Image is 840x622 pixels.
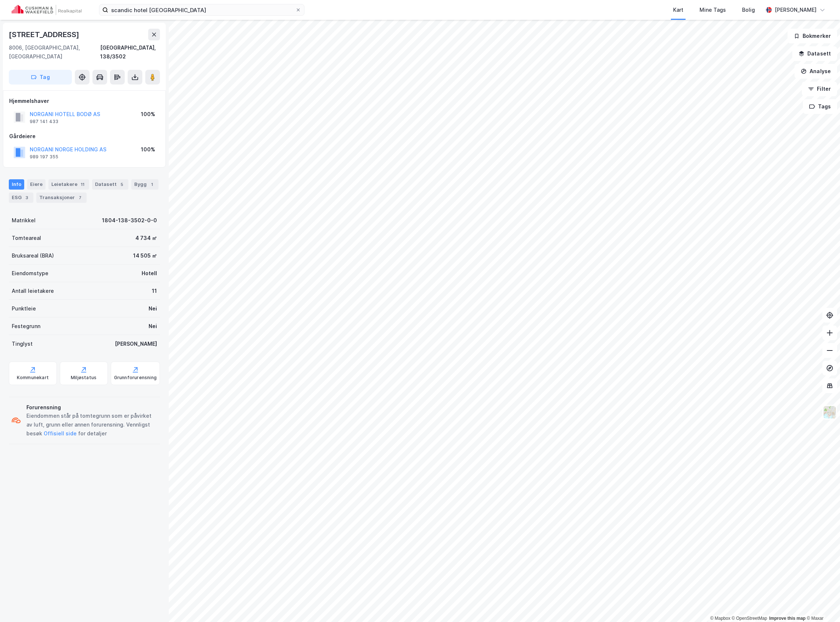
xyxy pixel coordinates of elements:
[700,6,726,14] div: Mine Tags
[9,97,160,105] div: Hjemmelshaver
[710,616,730,621] a: Mapbox
[12,5,81,15] img: cushman-wakefield-realkapital-logo.202ea83816669bd177139c58696a8fa1.svg
[803,587,840,622] iframe: Chat Widget
[803,99,837,114] button: Tags
[148,181,156,188] div: 1
[9,70,72,85] button: Tag
[36,193,87,203] div: Transaksjoner
[108,4,295,15] input: Søk på adresse, matrikkel, gårdeiere, leietakere eller personer
[92,179,128,190] div: Datasett
[17,375,49,381] div: Kommunekart
[76,194,84,201] div: 7
[12,234,41,242] div: Tomteareal
[141,145,155,154] div: 100%
[149,304,157,313] div: Nei
[802,82,837,96] button: Filter
[131,179,158,190] div: Bygg
[102,216,157,225] div: 1804-138-3502-0-0
[12,339,33,348] div: Tinglyst
[149,322,157,331] div: Nei
[732,616,767,621] a: OpenStreetMap
[9,132,160,141] div: Gårdeiere
[9,29,81,40] div: [STREET_ADDRESS]
[12,287,54,295] div: Antall leietakere
[48,179,89,190] div: Leietakere
[769,616,806,621] a: Improve this map
[27,179,45,190] div: Eiere
[12,251,54,260] div: Bruksareal (BRA)
[9,43,100,61] div: 8006, [GEOGRAPHIC_DATA], [GEOGRAPHIC_DATA]
[12,322,40,331] div: Festegrunn
[30,154,58,160] div: 989 197 355
[792,46,837,61] button: Datasett
[152,287,157,295] div: 11
[12,304,36,313] div: Punktleie
[742,6,755,14] div: Bolig
[803,587,840,622] div: Kontrollprogram for chat
[823,405,837,419] img: Z
[23,194,30,201] div: 3
[26,411,157,438] div: Eiendommen står på tomtegrunn som er påvirket av luft, grunn eller annen forurensning. Vennligst ...
[100,43,160,61] div: [GEOGRAPHIC_DATA], 138/3502
[26,403,157,412] div: Forurensning
[118,181,125,188] div: 5
[135,234,157,242] div: 4 734 ㎡
[775,6,817,14] div: [PERSON_NAME]
[114,375,157,381] div: Grunnforurensning
[9,179,24,190] div: Info
[142,269,157,278] div: Hotell
[115,339,157,348] div: [PERSON_NAME]
[30,119,58,125] div: 987 141 433
[133,251,157,260] div: 14 505 ㎡
[9,193,33,203] div: ESG
[79,181,86,188] div: 11
[71,375,96,381] div: Miljøstatus
[141,110,155,119] div: 100%
[788,29,837,43] button: Bokmerker
[673,6,683,14] div: Kart
[795,64,837,79] button: Analyse
[12,216,36,225] div: Matrikkel
[12,269,48,278] div: Eiendomstype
